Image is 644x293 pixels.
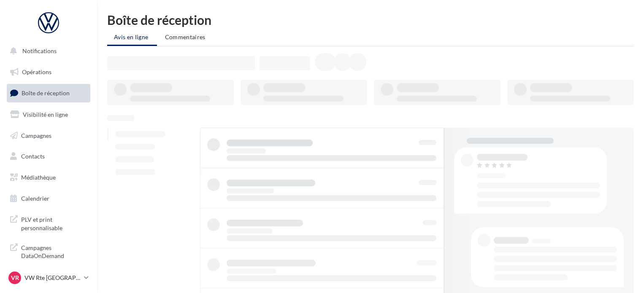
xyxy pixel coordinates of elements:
span: Campagnes DataOnDemand [21,242,87,260]
span: Commentaires [165,33,206,40]
span: VR [11,274,19,282]
div: Boîte de réception [107,13,634,26]
a: PLV et print personnalisable [5,210,92,235]
span: Campagnes [21,132,51,139]
span: Notifications [22,47,57,54]
a: Contacts [5,148,92,165]
span: PLV et print personnalisable [21,214,87,232]
a: VR VW Rte [GEOGRAPHIC_DATA] [7,270,90,286]
a: Campagnes DataOnDemand [5,239,92,263]
button: Notifications [5,42,89,60]
span: Calendrier [21,195,49,202]
span: Opérations [22,68,51,75]
a: Calendrier [5,190,92,207]
a: Opérations [5,63,92,81]
p: VW Rte [GEOGRAPHIC_DATA] [24,274,81,282]
a: Visibilité en ligne [5,106,92,124]
a: Médiathèque [5,169,92,186]
span: Boîte de réception [22,89,70,97]
span: Contacts [21,153,45,160]
a: Campagnes [5,127,92,145]
a: Boîte de réception [5,84,92,102]
span: Médiathèque [21,174,56,181]
span: Visibilité en ligne [23,111,68,118]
